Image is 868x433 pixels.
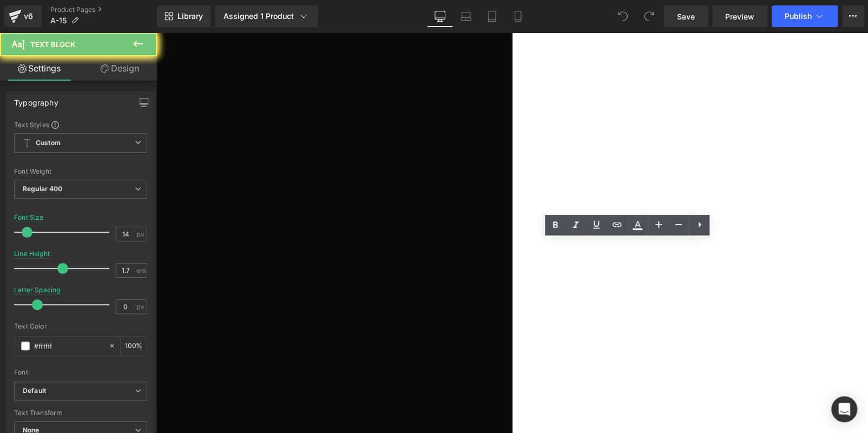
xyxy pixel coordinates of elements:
[612,5,634,27] button: Undo
[50,16,67,25] span: A-15
[23,386,46,396] i: Default
[427,5,453,27] a: Desktop
[14,168,147,175] div: Font Weight
[14,323,147,330] div: Text Color
[121,337,147,356] div: %
[157,5,211,27] a: New Library
[712,5,767,27] a: Preview
[14,120,147,129] div: Text Styles
[4,5,42,27] a: v6
[50,5,157,14] a: Product Pages
[81,56,159,81] a: Design
[34,340,103,352] input: Color
[14,286,61,294] div: Letter Spacing
[223,11,309,22] div: Assigned 1 Product
[23,185,63,193] b: Regular 400
[842,5,864,27] button: More
[36,139,61,148] b: Custom
[14,214,44,221] div: Font Size
[453,5,479,27] a: Laptop
[136,303,146,310] span: px
[136,267,146,274] span: em
[22,9,35,23] div: v6
[831,396,857,422] div: Open Intercom Messenger
[30,40,75,49] span: Text Block
[136,231,146,238] span: px
[14,92,58,107] div: Typography
[677,11,695,22] span: Save
[14,409,147,417] div: Text Transform
[505,5,531,27] a: Mobile
[14,250,50,258] div: Line Height
[479,5,505,27] a: Tablet
[638,5,660,27] button: Redo
[725,11,754,22] span: Preview
[14,369,147,376] div: Font
[785,12,812,21] span: Publish
[772,5,838,27] button: Publish
[177,11,203,21] span: Library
